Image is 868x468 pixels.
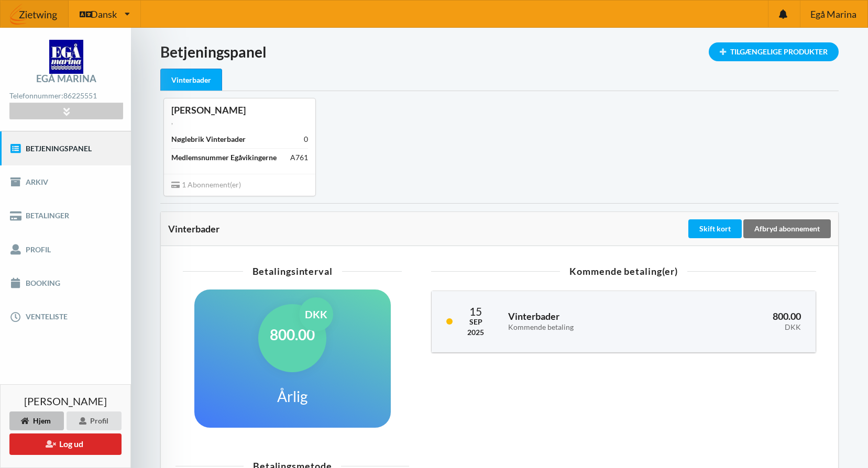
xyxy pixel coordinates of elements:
div: Kommende betaling(er) [431,266,816,276]
h1: Årlig [277,387,307,406]
button: Log ud [9,433,122,455]
div: 15 [467,306,484,317]
div: Medlemsnummer Egåvikingerne [171,152,277,163]
div: Skift kort [688,219,742,238]
strong: 86225551 [63,91,97,100]
span: [PERSON_NAME] [24,396,107,406]
div: Hjem [9,411,64,430]
div: DKK [299,297,333,331]
h1: 800.00 [270,325,315,344]
h1: Betjeningspanel [160,42,839,61]
div: Telefonnummer: [9,89,123,103]
h3: Vinterbader [508,310,666,331]
a: , [171,117,173,126]
div: Kommende betaling [508,323,666,332]
div: DKK [680,323,801,332]
div: 2025 [467,327,484,338]
span: Dansk [91,9,117,19]
div: Betalingsinterval [183,266,402,276]
h3: 800.00 [680,310,801,331]
div: [PERSON_NAME] [171,104,308,116]
span: 1 Abonnement(er) [171,180,241,189]
div: Tilgængelige Produkter [709,42,839,61]
img: logo [49,40,83,74]
div: Vinterbader [160,69,222,91]
div: Afbryd abonnement [743,219,831,238]
div: A761 [290,152,308,163]
div: Nøglebrik Vinterbader [171,134,246,144]
span: Egå Marina [810,9,856,19]
div: 0 [304,134,308,144]
div: Vinterbader [168,224,686,234]
div: Profil [67,411,122,430]
div: Sep [467,317,484,327]
div: Egå Marina [36,74,96,83]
